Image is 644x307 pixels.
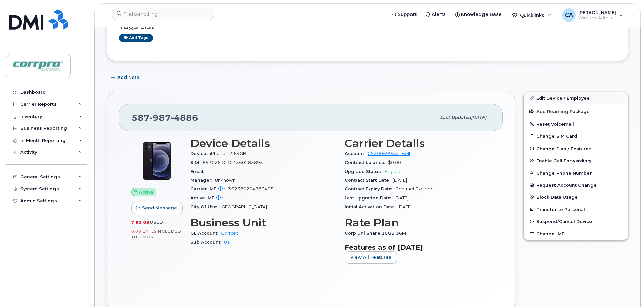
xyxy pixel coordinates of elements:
[190,240,224,245] span: Sub Account
[131,202,183,214] button: Send Message
[171,113,198,123] span: 4886
[524,167,628,179] button: Change Phone Number
[345,178,393,183] span: Contract Start Date
[132,113,198,123] span: 587
[210,151,246,156] span: iPhone 12 64GB
[387,8,421,21] a: Support
[432,11,446,18] span: Alerts
[524,130,628,142] button: Change SIM Card
[394,195,409,201] span: [DATE]
[524,179,628,191] button: Request Account Change
[440,115,471,120] span: Last updated
[119,22,616,31] h3: Tags List
[345,243,491,251] h3: Features as of [DATE]
[345,217,491,229] h3: Rate Plan
[345,251,397,264] button: View All Features
[536,146,592,151] span: Change Plan / Features
[398,204,412,209] span: [DATE]
[471,115,486,120] span: [DATE]
[150,113,171,123] span: 987
[190,151,210,156] span: Device
[421,8,451,21] a: Alerts
[524,118,628,130] button: Reset Voicemail
[190,204,220,209] span: City Of Use
[524,104,628,118] button: Add Roaming Package
[578,10,616,15] span: [PERSON_NAME]
[190,169,207,174] span: Email
[190,137,336,149] h3: Device Details
[190,178,215,183] span: Manager
[190,186,228,191] span: Carrier IMEI
[565,11,573,19] span: CA
[112,8,214,20] input: Find something...
[461,11,502,18] span: Knowledge Base
[142,205,177,211] span: Send Message
[395,186,432,191] span: Contract Expired
[139,189,153,195] span: Active
[558,8,628,22] div: Carl Agbay
[388,160,401,165] span: $0.00
[368,151,410,156] a: 0520069955 - Bell
[131,220,150,225] span: 7.83 GB
[345,231,410,236] span: Corp Unl Share 10GB 36M
[345,204,398,209] span: Initial Activation Date
[207,169,211,174] span: —
[536,158,591,163] span: Enable Call Forwarding
[190,160,203,165] span: SIM
[119,34,153,42] a: Add tags
[228,186,274,191] span: 352380204786495
[520,12,544,18] span: Quicklinks
[131,229,157,234] span: 0.00 Bytes
[529,109,590,115] span: Add Roaming Package
[524,203,628,215] button: Transfer to Personal
[150,220,163,225] span: used
[190,231,221,236] span: GL Account
[345,195,394,201] span: Last Upgraded Date
[226,195,230,201] span: —
[524,191,628,203] button: Block Data Usage
[524,215,628,227] button: Suspend/Cancel Device
[345,160,388,165] span: Contract balance
[220,204,267,209] span: [GEOGRAPHIC_DATA]
[137,141,177,181] img: iPhone_12.jpg
[345,186,395,191] span: Contract Expiry Date
[190,195,226,201] span: Active IMEI
[398,11,417,18] span: Support
[215,178,236,183] span: Unknown
[190,217,336,229] h3: Business Unit
[345,137,491,149] h3: Carrier Details
[117,74,139,81] span: Add Note
[350,254,391,260] span: View All Features
[385,169,400,174] span: Eligible
[345,151,368,156] span: Account
[524,92,628,104] a: Edit Device / Employee
[221,231,239,236] a: Corrpro
[451,8,506,21] a: Knowledge Base
[107,71,145,84] button: Add Note
[224,240,230,245] a: 01
[524,143,628,155] button: Change Plan / Features
[524,155,628,167] button: Enable Call Forwarding
[524,227,628,240] button: Change IMEI
[507,8,556,22] div: Quicklinks
[393,178,407,183] span: [DATE]
[345,169,385,174] span: Upgrade Status
[536,219,592,224] span: Suspend/Cancel Device
[203,160,263,165] span: 89302610104360283895
[578,15,616,21] span: Wireless Admin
